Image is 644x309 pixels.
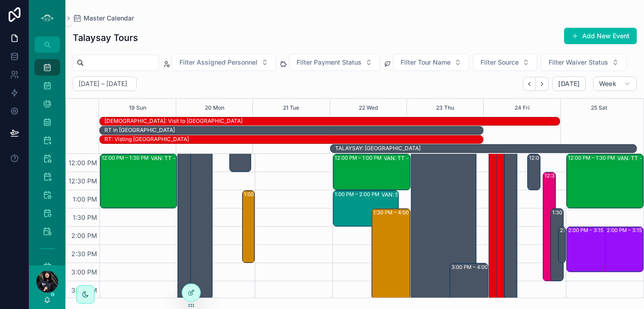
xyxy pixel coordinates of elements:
span: 12:30 PM [66,177,99,185]
div: 12:00 PM – 1:30 PM [568,154,617,162]
div: 12:30 PM – 3:30 PM [545,172,594,179]
div: TALAYSAY: [GEOGRAPHIC_DATA] [335,145,421,152]
div: 12:00 PM – 1:00 PM [528,154,540,190]
div: scrollable content [29,53,65,265]
button: 20 Mon [205,99,224,117]
div: 12:00 PM – 1:00 PM [335,154,384,162]
div: 1:30 PM – 4:00 PM [373,209,420,216]
div: 12:00 PM – 1:30 PMVAN: TT - [PERSON_NAME] (2) [PERSON_NAME], TW:GAIV-AIWP [100,154,177,208]
div: 3:00 PM – 4:00 PM [450,263,488,299]
div: 1:00 PM – 3:00 PM [243,191,254,263]
div: VAN: TT - [PERSON_NAME] (2) [PERSON_NAME], TW:FEMK-GYAM [384,155,458,162]
span: Filter Payment Status [297,58,362,67]
a: Master Calendar [73,14,134,23]
button: 25 Sat [591,99,607,117]
h2: [DATE] – [DATE] [79,79,127,88]
div: 2:00 PM – 3:00 PM [560,227,608,234]
div: 1:00 PM – 2:00 PMVAN: SSM - [PERSON_NAME] (1) [PERSON_NAME], TW:EBWK-HBDK [333,191,398,226]
button: Select Button [172,54,276,71]
button: Select Button [289,54,380,71]
div: [DEMOGRAPHIC_DATA]: Visit to [GEOGRAPHIC_DATA] [104,117,243,125]
button: Add New Event [564,28,637,44]
div: 9:00 AM – 4:00 PM: Cultural Awareness & Safety Training [191,45,212,299]
span: 1:00 PM [70,195,99,203]
button: [DATE] [552,76,585,91]
span: 1:30 PM [70,213,99,221]
span: 2:00 PM [69,232,99,239]
span: Filter Source [481,58,519,67]
span: Filter Waiver Status [549,58,608,67]
span: 2:30 PM [69,250,99,258]
div: SHAE: Visit to Japan [104,117,243,125]
div: 2:00 PM – 3:15 PM [568,227,615,234]
div: VAN: SSM - [PERSON_NAME] (1) [PERSON_NAME], TW:EBWK-HBDK [381,191,445,198]
span: 3:30 PM [69,286,99,294]
div: RT in [GEOGRAPHIC_DATA] [104,127,175,134]
button: Week [593,76,637,91]
div: 12:00 PM – 1:30 PMVAN: TT - [PERSON_NAME] (1) [PERSON_NAME], TW:TNSZ-AYZJ [567,154,643,208]
div: VAN: TT - [PERSON_NAME] (2) [PERSON_NAME], TW:GAIV-AIWP [151,155,225,162]
span: Master Calendar [84,14,134,23]
button: Next [536,77,549,91]
button: 24 Fri [515,99,530,117]
div: RT: Visting England [104,135,189,143]
div: 12:00 PM – 1:00 PM [529,154,578,162]
span: 12:00 PM [66,159,99,167]
span: Week [599,80,616,88]
div: 12:30 PM – 3:30 PM [543,172,555,281]
button: 22 Wed [359,99,378,117]
span: Filter Assigned Personnel [179,58,258,67]
button: Select Button [393,54,469,71]
div: 1:30 PM – 3:30 PM [552,209,599,216]
button: 19 Sun [129,99,146,117]
img: App logo [40,11,54,25]
div: 2:00 PM – 3:15 PMVAN: [GEOGRAPHIC_DATA][PERSON_NAME] (4) [PERSON_NAME], TW:NTQI-TXVX [567,227,632,272]
div: 1:30 PM – 3:30 PM [551,209,563,281]
span: [DATE] [558,80,580,88]
button: Select Button [541,54,627,71]
div: TALAYSAY: Japan [335,144,421,152]
button: 23 Thu [436,99,454,117]
div: 1:00 PM – 2:00 PM [335,191,381,198]
div: 12:00 PM – 1:30 PM [102,154,151,162]
div: 1:30 PM – 4:00 PM [372,209,410,299]
span: Filter Tour Name [401,58,451,67]
div: 3:00 PM – 4:00 PM [451,263,499,271]
div: RT in UK [104,126,175,134]
h1: Talaysay Tours [73,31,138,44]
span: 3:00 PM [69,268,99,276]
div: RT: Visting [GEOGRAPHIC_DATA] [104,136,189,143]
div: 2:00 PM – 3:15 PM [605,227,643,272]
div: 2:00 PM – 3:00 PM [559,227,565,263]
button: Back [523,77,536,91]
div: 12:00 PM – 1:00 PMVAN: TT - [PERSON_NAME] (2) [PERSON_NAME], TW:FEMK-GYAM [333,154,410,190]
button: 21 Tue [283,99,299,117]
button: Select Button [473,54,537,71]
div: 1:00 PM – 3:00 PM [244,191,291,198]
